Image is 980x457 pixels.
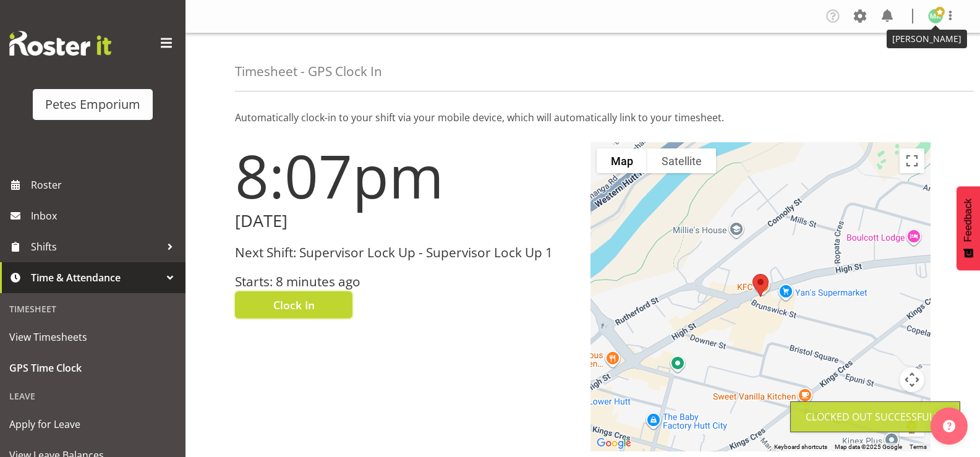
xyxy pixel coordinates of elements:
[900,148,924,173] button: Toggle fullscreen view
[3,296,182,322] div: Timesheet
[273,297,315,313] span: Clock In
[9,359,176,377] span: GPS Time Clock
[235,211,576,231] h2: [DATE]
[900,367,924,392] button: Map camera controls
[963,199,974,242] span: Feedback
[45,95,140,114] div: Petes Emporium
[957,186,980,270] button: Feedback - Show survey
[235,64,382,79] h4: Timesheet - GPS Clock In
[3,352,182,383] a: GPS Time Clock
[235,291,352,318] button: Clock In
[31,207,179,225] span: Inbox
[31,268,161,287] span: Time & Attendance
[9,328,176,346] span: View Timesheets
[31,237,161,256] span: Shifts
[235,275,576,289] h3: Starts: 8 minutes ago
[647,148,716,173] button: Show satellite imagery
[3,409,182,440] a: Apply for Leave
[3,383,182,409] div: Leave
[943,420,955,432] img: help-xxl-2.png
[774,443,827,451] button: Keyboard shortcuts
[9,415,176,434] span: Apply for Leave
[594,435,634,451] img: Google
[235,142,576,209] h1: 8:07pm
[31,176,179,194] span: Roster
[835,443,902,450] span: Map data ©2025 Google
[806,409,945,424] div: Clocked out Successfully
[235,246,576,260] h3: Next Shift: Supervisor Lock Up - Supervisor Lock Up 1
[597,148,647,173] button: Show street map
[9,31,111,56] img: Rosterit website logo
[910,443,927,450] a: Terms (opens in new tab)
[235,110,931,125] p: Automatically clock-in to your shift via your mobile device, which will automatically link to you...
[3,322,182,352] a: View Timesheets
[594,435,634,451] a: Open this area in Google Maps (opens a new window)
[928,9,943,23] img: melanie-richardson713.jpg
